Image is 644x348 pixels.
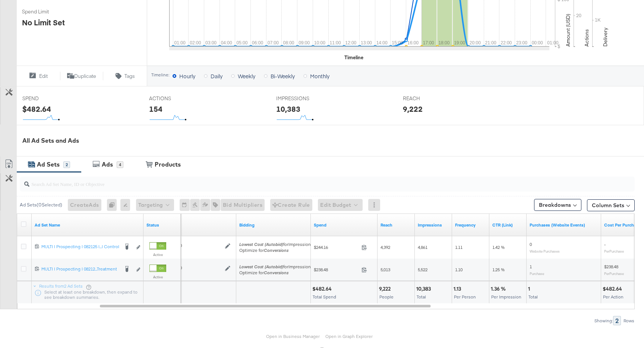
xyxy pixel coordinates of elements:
[587,199,635,211] button: Column Sets
[492,267,505,272] span: 1.25 %
[179,72,195,80] span: Hourly
[107,199,120,211] div: 0
[239,241,283,247] em: Lowest Cost (Autobid)
[381,222,412,228] a: The number of people your ad was served to.
[35,222,141,228] a: Your Ad Set name.
[239,241,313,247] span: for Impressions
[312,285,334,292] div: $482.64
[455,244,463,250] span: 1.11
[149,95,205,102] span: ACTIONS
[102,160,113,169] div: Ads
[149,252,166,257] label: Active
[417,294,426,300] span: Total
[491,285,508,292] div: 1.36 %
[455,222,486,228] a: The average number of times your ad was served to each person.
[276,95,332,102] span: IMPRESSIONS
[418,267,427,272] span: 5,522
[264,270,288,275] em: Conversions
[530,271,544,276] sub: Purchase
[239,247,313,253] div: Optimize for
[604,271,624,276] sub: Per Purchase
[310,72,329,80] span: Monthly
[583,29,590,47] text: Actions
[325,333,373,339] a: Open in Graph Explorer
[165,222,233,228] a: Shows the current budget of Ad Set.
[60,72,104,80] button: Duplicate
[41,244,119,250] div: MULTI | Prospecting | 082125 |...| Control
[39,73,48,80] span: Edit
[604,249,624,253] sub: Per Purchase
[20,202,62,208] div: Ad Sets ( 0 Selected)
[41,266,119,272] div: MULTI | Prospecting | 08212...Treatment
[491,294,521,300] span: Per Impression
[22,17,65,28] div: No Limit Set
[454,294,476,300] span: Per Person
[313,294,336,300] span: Total Spend
[602,28,609,47] text: Delivery
[418,222,449,228] a: The number of times your ad was served. On mobile apps an ad is counted as served the first time ...
[604,241,606,247] span: -
[149,104,162,114] div: 154
[603,285,624,292] div: $482.64
[492,244,505,250] span: 1.42 %
[124,73,135,80] span: Tags
[379,294,394,300] span: People
[22,104,51,114] div: $482.64
[565,14,571,47] text: Amount (USD)
[416,285,433,292] div: 10,383
[454,285,463,292] div: 1.13
[211,72,222,80] span: Daily
[22,136,644,145] div: All Ad Sets and Ads
[314,244,359,250] span: $244.16
[155,160,181,169] div: Products
[418,244,427,250] span: 4,861
[528,294,538,300] span: Total
[22,8,78,15] span: Spend Limit
[594,318,613,323] div: Showing:
[264,247,288,253] em: Conversions
[151,72,170,77] div: Timeline:
[16,72,60,80] button: Edit
[403,104,423,114] div: 9,222
[29,174,579,188] input: Search Ad Set Name, ID or Objective
[613,316,621,325] div: 2
[238,72,255,80] span: Weekly
[41,266,119,274] a: MULTI | Prospecting | 08212...Treatment
[530,222,598,228] a: The number of times a purchase was made tracked by your Custom Audience pixel on your website aft...
[604,264,618,269] span: $238.48
[37,160,60,169] div: Ad Sets
[344,54,363,61] div: Timeline
[239,222,308,228] a: Shows your bid and optimisation settings for this Ad Set.
[314,267,359,272] span: $238.48
[455,267,463,272] span: 1.10
[603,294,624,300] span: Per Action
[22,95,78,102] span: SPEND
[266,333,320,339] a: Open in Business Manager
[117,161,123,168] div: 4
[314,222,375,228] a: The total amount spent to date.
[623,318,635,323] div: Rows
[41,244,119,251] a: MULTI | Prospecting | 082125 |...| Control
[381,267,390,272] span: 5,013
[239,264,283,269] em: Lowest Cost (Autobid)
[492,222,524,228] a: The number of clicks received on a link in your ad divided by the number of impressions.
[271,72,295,80] span: Bi-Weekly
[530,241,532,247] span: 0
[103,72,147,80] button: Tags
[239,270,313,276] div: Optimize for
[149,275,166,279] label: Active
[530,264,532,269] span: 1
[534,199,581,211] button: Breakdowns
[381,244,390,250] span: 4,392
[530,249,560,253] sub: Website Purchases
[146,222,178,228] a: Shows the current state of your Ad Set.
[276,104,300,114] div: 10,383
[74,73,96,80] span: Duplicate
[403,95,459,102] span: REACH
[379,285,393,292] div: 9,222
[63,161,70,168] div: 2
[528,285,532,292] div: 1
[239,264,313,269] span: for Impressions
